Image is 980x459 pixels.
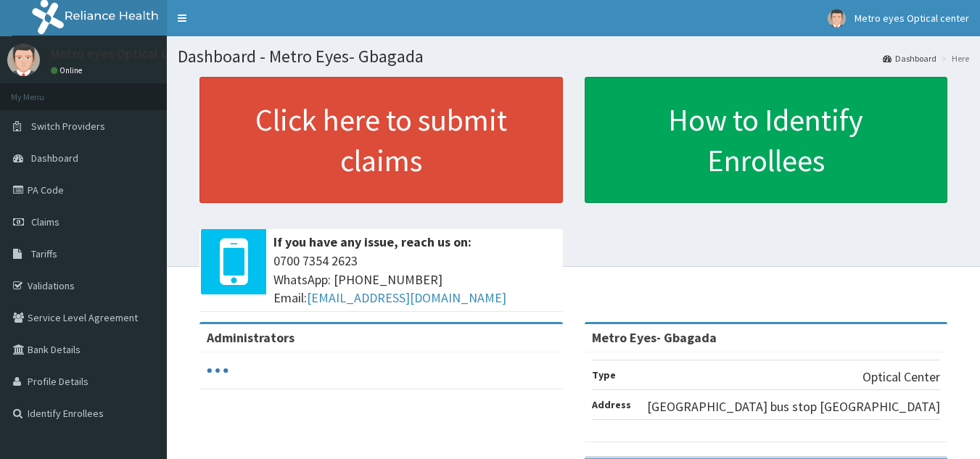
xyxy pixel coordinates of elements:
[51,47,199,60] p: Metro eyes Optical center
[862,368,940,386] p: Optical Center
[31,120,105,133] span: Switch Providers
[883,52,936,65] a: Dashboard
[207,329,295,346] b: Administrators
[7,44,40,76] img: User Image
[855,12,969,25] span: Metro eyes Optical center
[178,47,969,66] h1: Dashboard - Metro Eyes- Gbagada
[585,77,948,203] a: How to Identify Enrollees
[273,252,556,307] span: 0700 7354 2623 WhatsApp: [PHONE_NUMBER] Email:
[938,52,969,65] li: Here
[828,9,846,28] img: User Image
[592,329,717,346] strong: Metro Eyes- Gbagada
[31,152,78,165] span: Dashboard
[647,397,940,416] p: [GEOGRAPHIC_DATA] bus stop [GEOGRAPHIC_DATA]
[51,65,86,75] a: Online
[31,247,57,260] span: Tariffs
[199,77,563,203] a: Click here to submit claims
[307,289,506,306] a: [EMAIL_ADDRESS][DOMAIN_NAME]
[592,368,616,381] b: Type
[31,215,59,228] span: Claims
[273,233,472,250] b: If you have any issue, reach us on:
[592,398,631,411] b: Address
[207,360,228,381] svg: audio-loading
